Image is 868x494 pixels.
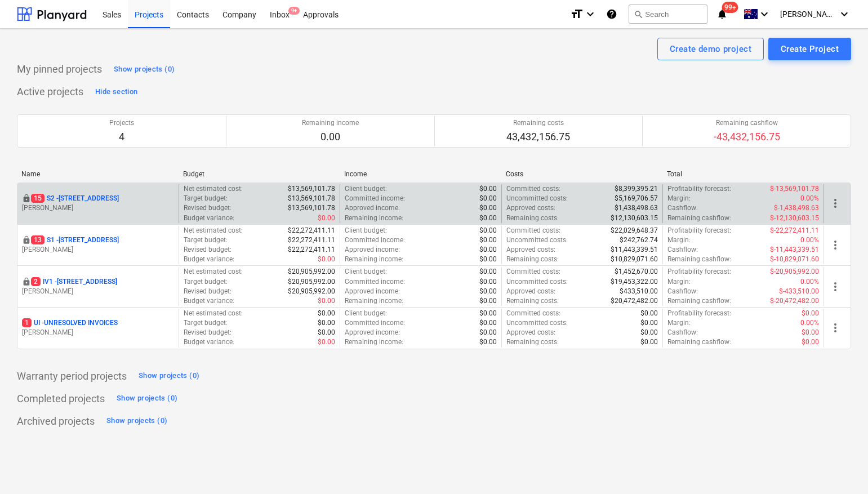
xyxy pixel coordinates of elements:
[606,7,617,21] i: Knowledge base
[318,309,335,318] p: $0.00
[95,86,137,99] div: Hide section
[802,309,819,318] p: $0.00
[184,296,234,306] p: Budget variance :
[22,235,31,244] span: locked
[345,337,403,347] p: Remaining income :
[184,328,232,337] p: Revised budget :
[479,287,497,296] p: $0.00
[506,130,570,144] p: 43,432,156.75
[318,255,335,264] p: $0.00
[31,235,44,244] span: 13
[506,118,570,128] p: Remaining costs
[506,318,568,328] p: Uncommitted costs :
[183,170,336,178] div: Budget
[479,318,497,328] p: $0.00
[770,226,819,235] p: $-22,272,411.11
[611,226,658,235] p: $22,029,648.37
[611,245,658,255] p: $11,443,339.51
[345,184,387,194] p: Client budget :
[615,267,658,277] p: $1,452,670.00
[770,296,819,306] p: $-20,472,482.00
[22,235,174,255] div: 13S1 -[STREET_ADDRESS][PERSON_NAME]
[106,415,167,428] div: Show projects (0)
[620,287,658,296] p: $433,510.00
[345,194,405,203] p: Committed income :
[506,277,568,287] p: Uncommitted costs :
[345,255,403,264] p: Remaining income :
[615,194,658,203] p: $5,169,706.57
[184,184,243,194] p: Net estimated cost :
[479,184,497,194] p: $0.00
[22,318,32,327] span: 1
[31,194,44,203] span: 15
[506,328,555,337] p: Approved costs :
[667,184,731,194] p: Profitability forecast :
[302,130,359,144] p: 0.00
[800,318,819,328] p: 0.00%
[802,337,819,347] p: $0.00
[479,194,497,203] p: $0.00
[667,267,731,277] p: Profitability forecast :
[345,213,403,223] p: Remaining income :
[506,235,568,245] p: Uncommitted costs :
[184,277,228,287] p: Target budget :
[506,309,560,318] p: Committed costs :
[667,203,698,213] p: Cashflow :
[506,245,555,255] p: Approved costs :
[800,235,819,245] p: 0.00%
[345,235,405,245] p: Committed income :
[506,226,560,235] p: Committed costs :
[479,337,497,347] p: $0.00
[506,287,555,296] p: Approved costs :
[615,184,658,194] p: $8,399,395.21
[21,170,174,178] div: Name
[667,255,731,264] p: Remaining cashflow :
[184,226,243,235] p: Net estimated cost :
[611,277,658,287] p: $19,453,322.00
[506,194,568,203] p: Uncommitted costs :
[758,7,771,21] i: keyboard_arrow_down
[17,370,127,383] p: Warranty period projects
[31,277,41,286] span: 2
[109,118,134,128] p: Projects
[345,287,400,296] p: Approved income :
[770,184,819,194] p: $-13,569,101.78
[288,194,335,203] p: $13,569,101.78
[345,296,403,306] p: Remaining income :
[114,390,180,408] button: Show projects (0)
[667,235,691,245] p: Margin :
[288,235,335,245] p: $22,272,411.11
[667,296,731,306] p: Remaining cashflow :
[479,296,497,306] p: $0.00
[634,10,643,19] span: search
[812,440,868,494] div: Chat Widget
[774,203,819,213] p: $-1,438,498.63
[345,277,405,287] p: Committed income :
[345,226,387,235] p: Client budget :
[667,170,820,178] div: Total
[104,412,170,430] button: Show projects (0)
[479,309,497,318] p: $0.00
[17,63,102,76] p: My pinned projects
[615,203,658,213] p: $1,438,498.63
[184,203,232,213] p: Revised budget :
[768,38,851,60] button: Create Project
[479,213,497,223] p: $0.00
[479,235,497,245] p: $0.00
[506,203,555,213] p: Approved costs :
[22,277,31,286] span: locked
[288,184,335,194] p: $13,569,101.78
[318,296,335,306] p: $0.00
[506,184,560,194] p: Committed costs :
[640,337,658,347] p: $0.00
[184,337,234,347] p: Budget variance :
[667,277,691,287] p: Margin :
[722,2,738,13] span: 99+
[22,318,174,337] div: 1UI -UNRESOLVED INVOICES[PERSON_NAME]
[345,245,400,255] p: Approved income :
[667,328,698,337] p: Cashflow :
[31,277,117,287] p: IV1 - [STREET_ADDRESS]
[584,7,597,21] i: keyboard_arrow_down
[22,235,31,245] div: This project is confidential
[716,7,728,21] i: notifications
